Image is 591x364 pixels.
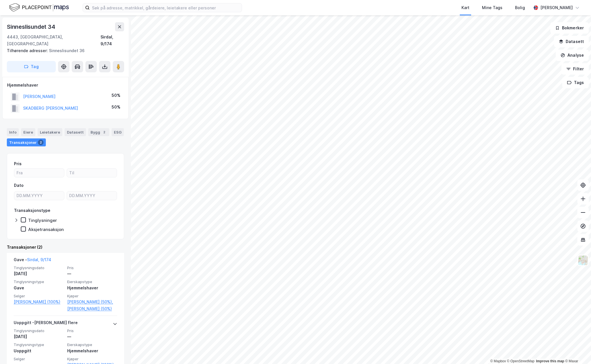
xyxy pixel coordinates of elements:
[563,337,591,364] div: Kontrollprogram for chat
[67,285,117,291] div: Hjemmelshaver
[67,333,117,340] div: —
[14,191,64,200] input: DD.MM.YYYY
[7,82,124,89] div: Hjemmelshaver
[112,92,120,99] div: 50%
[14,265,64,270] span: Tinglysningsdato
[14,279,64,284] span: Tinglysningstype
[7,138,46,146] div: Transaksjoner
[67,298,117,305] a: [PERSON_NAME] (50%),
[101,129,107,135] div: 2
[14,256,51,265] div: Gave -
[100,34,124,47] div: Sirdal, 9/174
[67,279,117,284] span: Eierskapstype
[14,298,64,305] a: [PERSON_NAME] (100%)
[90,3,242,12] input: Søk på adresse, matrikkel, gårdeiere, leietakere eller personer
[14,169,64,177] input: Fra
[14,182,24,189] div: Dato
[67,294,117,298] span: Kjøper
[461,4,469,11] div: Kart
[562,77,589,88] button: Tags
[88,128,109,136] div: Bygg
[14,270,64,277] div: [DATE]
[14,319,78,328] div: Uoppgitt - [PERSON_NAME] flere
[67,270,117,277] div: —
[482,4,502,11] div: Mine Tags
[67,342,117,347] span: Eierskapstype
[7,34,100,47] div: 4443, [GEOGRAPHIC_DATA], [GEOGRAPHIC_DATA]
[28,218,57,223] div: Tinglysninger
[7,48,49,53] span: Tilhørende adresser:
[112,104,120,111] div: 50%
[563,337,591,364] iframe: Chat Widget
[67,265,117,270] span: Pris
[67,328,117,333] span: Pris
[536,359,564,363] a: Improve this map
[9,3,69,13] img: logo.f888ab2527a4732fd821a326f86c7f29.svg
[14,357,64,361] span: Selger
[554,36,589,47] button: Datasett
[67,347,117,354] div: Hjemmelshaver
[7,128,19,136] div: Info
[28,227,64,232] div: Aksjetransaksjon
[14,285,64,291] div: Gave
[14,294,64,298] span: Selger
[550,22,589,34] button: Bokmerker
[515,4,525,11] div: Bolig
[540,4,573,11] div: [PERSON_NAME]
[14,160,22,167] div: Pris
[556,50,589,61] button: Analyse
[7,61,56,72] button: Tag
[7,22,56,31] div: Sinneslisundet 34
[27,257,51,262] a: Sirdal, 9/174
[14,347,64,354] div: Uoppgitt
[67,305,117,312] a: [PERSON_NAME] (50%)
[65,128,86,136] div: Datasett
[578,255,588,266] img: Z
[7,47,120,54] div: Sinneslisundet 36
[67,191,117,200] input: DD.MM.YYYY
[67,357,117,361] span: Kjøper
[21,128,35,136] div: Eiere
[112,128,124,136] div: ESG
[490,359,506,363] a: Mapbox
[507,359,535,363] a: OpenStreetMap
[561,63,589,75] button: Filter
[38,128,62,136] div: Leietakere
[14,333,64,340] div: [DATE]
[7,244,124,251] div: Transaksjoner (2)
[14,207,50,214] div: Transaksjonstype
[38,140,44,145] div: 2
[14,328,64,333] span: Tinglysningsdato
[14,342,64,347] span: Tinglysningstype
[67,169,117,177] input: Til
